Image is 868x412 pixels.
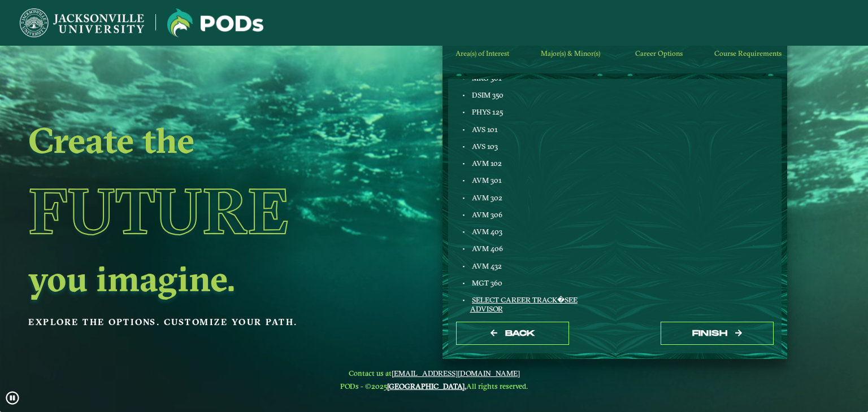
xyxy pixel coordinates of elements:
[472,193,502,202] span: AVM 302
[541,49,600,58] span: Major(s) & Minor(s)
[472,159,502,168] span: AVM 102
[472,176,502,185] span: AVM 301
[470,295,578,313] a: SELECT CAREER TRACK�SEE ADVISOR
[472,210,502,219] span: AVM 306
[635,49,683,58] span: Career Options
[28,262,362,294] h2: you imagine.
[661,322,774,345] button: Finish
[167,8,263,37] img: Jacksonville University logo
[472,125,498,134] span: AVS 101
[456,322,569,345] button: Back
[472,244,503,253] span: AVM 406
[392,369,520,378] a: [EMAIL_ADDRESS][DOMAIN_NAME]
[387,382,466,391] a: [GEOGRAPHIC_DATA].
[472,90,504,99] span: DSIM 350
[20,8,144,37] img: Jacksonville University logo
[714,49,782,58] span: Course Requirements
[455,49,509,58] span: Area(s) of Interest
[505,328,535,338] span: Back
[472,73,502,82] span: MKG 301
[28,314,362,331] p: Explore the options. Customize your path.
[340,369,528,378] span: Contact us at
[340,382,528,391] span: PODs - ©2025 All rights reserved.
[472,227,502,236] span: AVM 403
[472,107,503,116] span: PHYS 125
[28,124,362,156] h2: Create the
[472,278,502,287] span: MGT 360
[472,142,498,151] span: AVS 103
[472,261,502,270] span: AVM 432
[28,160,362,262] h1: Future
